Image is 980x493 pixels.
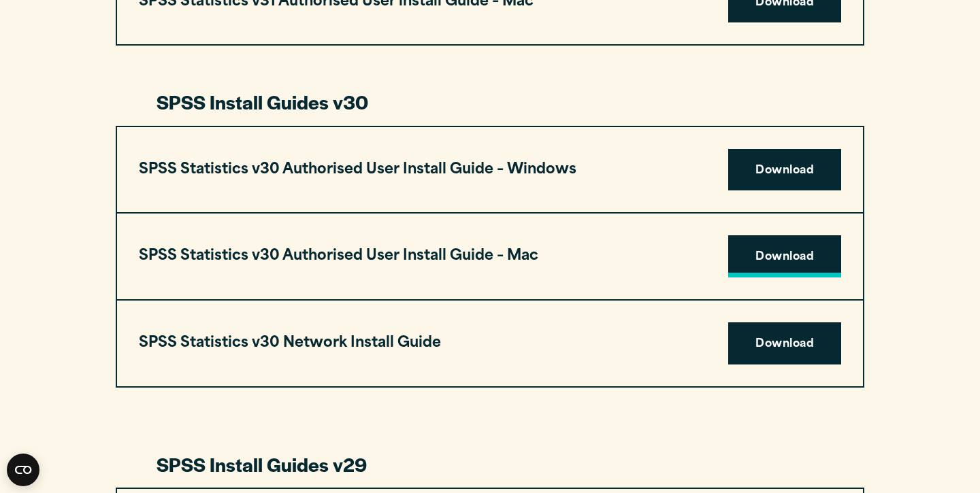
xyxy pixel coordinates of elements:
a: Download [728,235,841,277]
h3: SPSS Install Guides v30 [157,89,823,115]
h3: SPSS Install Guides v29 [157,452,823,477]
a: Download [728,322,841,364]
h3: SPSS Statistics v30 Authorised User Install Guide – Mac [139,243,538,269]
h3: SPSS Statistics v30 Network Install Guide [139,330,441,356]
a: Download [728,149,841,191]
button: Open CMP widget [7,454,39,486]
h3: SPSS Statistics v30 Authorised User Install Guide – Windows [139,157,576,183]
